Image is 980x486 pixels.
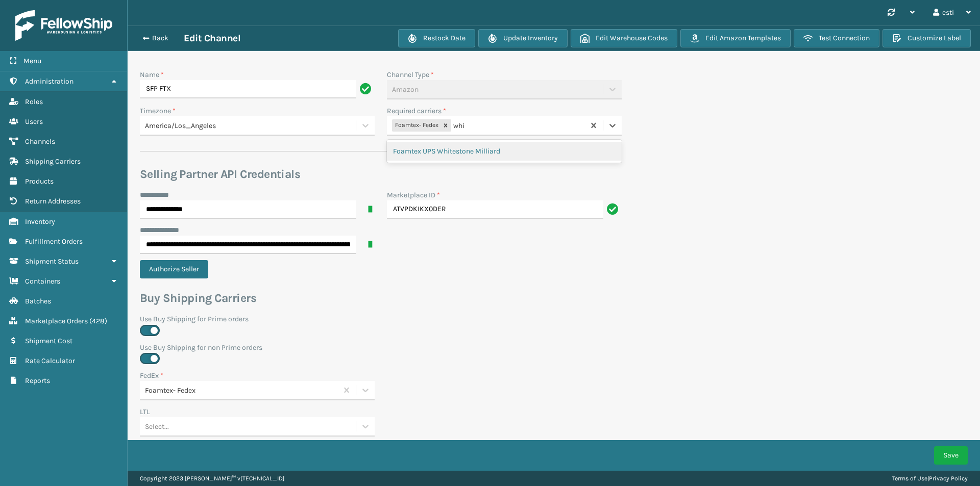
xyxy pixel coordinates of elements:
[892,475,927,482] a: Terms of Use
[387,142,622,161] div: Foamtex UPS Whitestone Milliard
[387,106,446,116] label: Required carriers
[25,317,88,325] span: Marketplace Orders
[794,29,879,47] button: Test Connection
[140,471,284,486] p: Copyright 2023 [PERSON_NAME]™ v [TECHNICAL_ID]
[25,77,73,86] span: Administration
[89,317,107,325] span: ( 428 )
[25,217,55,226] span: Inventory
[140,260,208,278] button: Authorize Seller
[25,297,51,305] span: Batches
[15,10,112,41] img: logo
[387,69,434,80] label: Channel Type
[387,190,440,200] label: Marketplace ID
[883,29,971,47] button: Customize Label
[25,257,79,266] span: Shipment Status
[140,265,214,273] a: Authorize Seller
[140,69,164,80] label: Name
[140,406,150,417] label: LTL
[398,29,475,47] button: Restock Date
[25,177,54,186] span: Products
[137,34,184,43] button: Back
[25,117,43,126] span: Users
[140,342,622,353] label: Use Buy Shipping for non Prime orders
[25,356,75,365] span: Rate Calculator
[892,471,968,486] div: |
[680,29,791,47] button: Edit Amazon Templates
[145,385,338,396] div: Foamtex- Fedex
[25,97,43,106] span: Roles
[478,29,568,47] button: Update Inventory
[184,32,240,44] h3: Edit Channel
[140,314,622,324] label: Use Buy Shipping for Prime orders
[25,237,83,246] span: Fulfillment Orders
[23,57,41,65] span: Menu
[929,475,968,482] a: Privacy Policy
[25,337,72,345] span: Shipment Cost
[25,157,81,166] span: Shipping Carriers
[25,277,60,286] span: Containers
[392,119,440,132] div: Foamtex- Fedex
[934,446,968,465] button: Save
[25,137,55,146] span: Channels
[145,120,357,131] div: America/Los_Angeles
[140,291,622,306] h3: Buy Shipping Carriers
[140,370,163,381] label: FedEx
[25,197,81,206] span: Return Addresses
[140,106,176,116] label: Timezone
[25,376,50,385] span: Reports
[140,167,622,182] h3: Selling Partner API Credentials
[571,29,677,47] button: Edit Warehouse Codes
[145,421,169,432] div: Select...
